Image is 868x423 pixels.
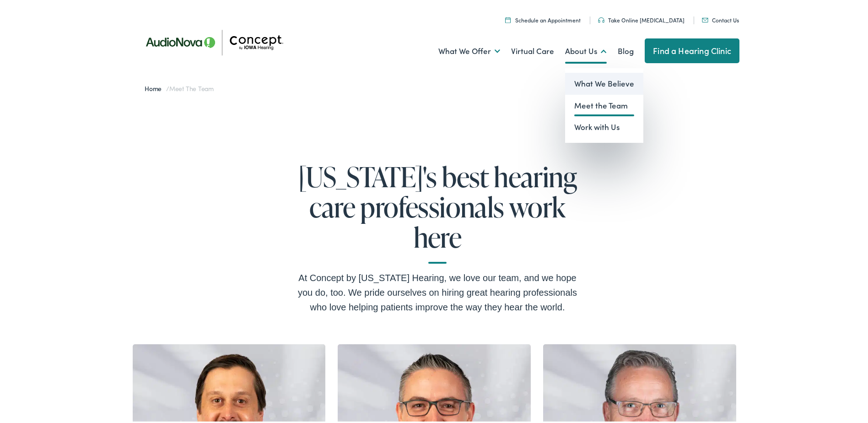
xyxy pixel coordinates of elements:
a: Virtual Care [511,33,554,66]
a: Schedule an Appointment [505,14,581,22]
a: About Us [565,33,607,66]
a: Contact Us [702,14,739,22]
img: A calendar icon to schedule an appointment at Concept by Iowa Hearing. [505,15,511,21]
img: utility icon [702,16,708,21]
a: What We Believe [565,71,643,93]
span: Meet the Team [169,82,214,91]
div: At Concept by [US_STATE] Hearing, we love our team, and we hope you do, too. We pride ourselves o... [291,269,584,313]
a: Find a Hearing Clinic [645,37,739,61]
h1: [US_STATE]'s best hearing care professionals work here [291,160,584,262]
a: Take Online [MEDICAL_DATA] [598,14,685,22]
a: What We Offer [438,33,500,66]
a: Home [145,82,166,91]
img: utility icon [598,16,604,21]
a: Blog [618,33,634,66]
a: Work with Us [565,114,643,136]
span: / [145,82,214,91]
a: Meet the Team [565,93,643,115]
